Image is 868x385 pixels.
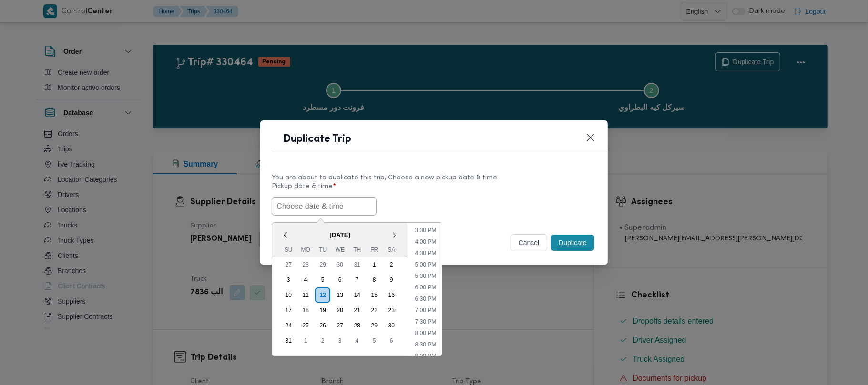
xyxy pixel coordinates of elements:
[585,132,596,143] button: Closes this modal window
[272,197,377,216] input: Choose date & time
[283,132,351,147] h1: Duplicate Trip
[272,183,596,197] label: Pickup date & time
[272,173,596,183] div: You are about to duplicate this trip, Choose a new pickup date & time
[511,234,548,251] button: cancel
[551,235,594,251] button: Duplicate
[409,223,441,356] ul: Time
